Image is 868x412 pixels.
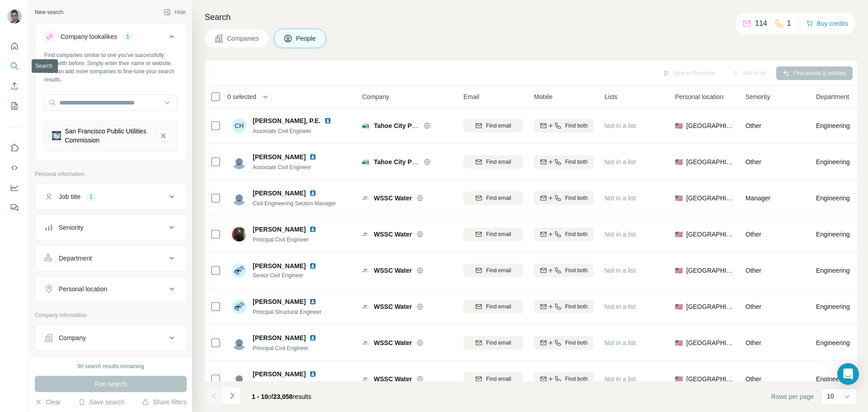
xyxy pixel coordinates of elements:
span: People [296,34,317,43]
div: San Francisco Public Utilities Commission [65,127,150,145]
span: Find both [565,339,588,347]
button: Find both [534,300,594,313]
span: Associate Civil Engineer [253,164,311,170]
button: Find both [534,336,594,350]
img: Logo of WSSC Water [362,231,369,238]
img: Avatar [7,9,22,24]
span: Find email [486,266,511,275]
span: Find email [486,339,511,347]
button: Seniority [35,217,186,238]
span: Find both [565,122,588,130]
span: 🇺🇸 [675,374,683,384]
span: Lists [604,92,618,101]
span: Not in a list [604,231,636,238]
span: Other [745,267,761,274]
span: Manager [745,194,770,202]
button: Use Surfe API [7,160,22,176]
span: Find email [486,194,511,202]
span: Principal Structural Engineer [253,309,321,315]
button: Enrich CSV [7,78,22,94]
span: of [268,393,274,400]
button: Buy credits [806,17,848,30]
img: Avatar [232,155,246,169]
span: Other [745,231,761,238]
span: [GEOGRAPHIC_DATA] [686,157,735,166]
span: Tahoe City Public Utility District [374,158,469,166]
button: Find email [463,300,523,313]
button: Dashboard [7,180,22,196]
span: 🇺🇸 [675,338,683,347]
span: Find both [565,230,588,238]
div: 90 search results remaining [77,362,144,370]
button: Company lookalikes1 [35,26,186,51]
span: Not in a list [604,122,636,129]
button: Find both [534,191,594,205]
span: Find both [565,375,588,383]
span: Associate Civil Engineer [253,128,311,134]
span: Company [362,92,389,101]
span: 🇺🇸 [675,157,683,166]
span: [PERSON_NAME] [253,333,306,342]
span: Principal Civil Engineer [253,237,308,243]
button: Find both [534,227,594,241]
span: Rows per page [771,392,814,401]
button: Find both [534,372,594,386]
button: Clear [35,398,61,407]
span: Engineering [816,194,850,203]
span: Engineering [816,302,850,311]
button: Quick start [7,38,22,54]
span: [PERSON_NAME], P.E. [253,117,321,124]
img: LinkedIn logo [309,370,316,378]
button: My lists [7,98,22,114]
span: [PERSON_NAME] [253,225,306,234]
div: 1 [86,193,96,201]
img: LinkedIn logo [309,153,316,161]
span: Mobile [534,92,552,101]
span: [GEOGRAPHIC_DATA] [686,230,735,239]
div: CH [232,118,246,133]
button: Find email [463,227,523,241]
span: 23,058 [274,393,293,400]
button: Share filters [142,398,187,407]
div: 1 [123,33,133,41]
img: LinkedIn logo [324,117,331,124]
span: Other [745,375,761,383]
span: Find both [565,194,588,202]
span: Engineering [816,121,850,130]
span: Principal Civil Engineer [253,381,308,388]
span: Find email [486,122,511,130]
button: Find email [463,119,523,133]
span: 1 - 10 [252,393,268,400]
button: San Francisco Public Utilities Commission-remove-button [157,129,170,142]
span: 🇺🇸 [675,302,683,311]
span: [PERSON_NAME] [253,369,306,379]
span: Find email [486,375,511,383]
span: Find email [486,158,511,166]
span: 🇺🇸 [675,230,683,239]
span: Find both [565,303,588,311]
span: [GEOGRAPHIC_DATA] [686,266,735,275]
span: [PERSON_NAME] [253,297,306,306]
button: Feedback [7,199,22,216]
button: Hide [157,5,192,19]
div: New search [35,8,63,16]
span: Other [745,303,761,310]
img: Logo of WSSC Water [362,303,369,310]
button: Save search [78,398,124,407]
span: 0 selected [227,92,256,101]
p: 114 [755,18,767,29]
span: [GEOGRAPHIC_DATA] [686,374,735,384]
button: Find email [463,155,523,169]
button: Find both [534,119,594,133]
button: Use Surfe on LinkedIn [7,140,22,156]
button: Find email [463,336,523,350]
span: 🇺🇸 [675,266,683,275]
div: Personal location [59,284,107,294]
div: Company [59,333,86,342]
span: Engineering [816,157,850,166]
span: Engineering [816,230,850,239]
img: Avatar [232,336,246,350]
span: [GEOGRAPHIC_DATA] [686,302,735,311]
p: Personal information [35,170,187,178]
span: WSSC Water [374,194,412,203]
